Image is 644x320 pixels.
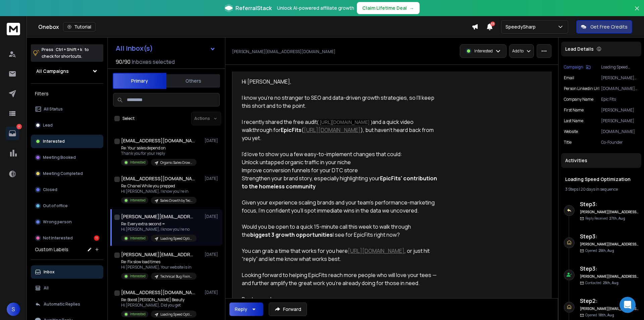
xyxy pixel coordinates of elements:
[121,265,197,270] p: Hi [PERSON_NAME], Your website is in
[160,274,193,279] p: Technical Bug Fixing and Loading Speed
[235,306,247,313] div: Reply
[116,58,130,66] span: 90 / 90
[16,124,22,129] p: 11
[242,174,438,190] div: Strengthen your brand story, especially highlighting your
[585,216,625,221] p: Reply Received
[205,214,220,219] p: [DATE]
[585,280,619,285] p: Contacted
[130,236,146,241] p: Interested
[205,138,220,143] p: [DATE]
[116,45,153,52] h1: All Inbox(s)
[43,203,68,209] p: Out of office
[580,306,639,311] h6: [PERSON_NAME][EMAIL_ADDRESS][DOMAIN_NAME]
[564,97,593,102] p: Company Name
[43,123,53,128] p: Lead
[320,120,370,125] a: [URL][DOMAIN_NAME]
[7,303,20,316] button: S
[160,312,193,317] p: Loading Speed Optimization
[281,126,302,134] strong: EpicFits
[121,251,195,258] h1: [PERSON_NAME][EMAIL_ADDRESS][DOMAIN_NAME]
[580,200,639,208] h6: Step 3 :
[44,302,80,307] p: Automatic Replies
[304,126,361,134] a: [URL][DOMAIN_NAME]
[121,151,197,156] p: Thank you for your reply
[121,221,197,227] p: Re: Every extra second =
[585,313,614,318] p: Opened
[121,137,195,144] h1: [EMAIL_ADDRESS][DOMAIN_NAME]
[242,158,438,166] div: Unlock untapped organic traffic in your niche
[564,75,574,81] p: Email
[38,22,472,32] div: Onebox
[242,78,438,86] div: Hi [PERSON_NAME],
[269,303,307,316] button: Forward
[565,187,637,192] div: |
[601,64,639,70] p: Loading Speed Optimization
[44,285,49,291] p: All
[130,274,146,279] p: Interested
[160,160,193,165] p: Organic Sales Growth
[63,22,96,32] button: Tutorial
[31,167,103,180] button: Meeting Completed
[43,219,72,225] p: Wrong person
[160,198,193,203] p: Sales Growth by Technical Fixing
[44,269,55,275] p: Inbox
[160,236,193,241] p: Loading Speed Optimization
[580,232,639,240] h6: Step 3 :
[130,312,146,317] p: Interested
[31,135,103,148] button: Interested
[121,145,197,151] p: Re: Your sales depend on
[31,298,103,311] button: Automatic Replies
[6,127,19,140] a: 11
[620,297,636,313] div: Open Intercom Messenger
[277,5,354,11] p: Unlock AI-powered affiliate growth
[43,139,65,144] p: Interested
[633,4,641,20] button: Close banner
[609,216,625,221] span: 27th, Aug
[564,140,572,145] p: title
[561,153,641,168] div: Activities
[242,150,438,158] div: I’d love to show you a few easy-to-implement changes that could:
[601,86,639,91] p: [DOMAIN_NAME][URL]
[242,295,438,303] div: Best regards,
[474,48,493,54] p: Interested
[565,176,637,183] h1: Loading Speed Optimization
[55,46,83,53] span: Ctrl + Shift + k
[31,89,103,98] h3: Filters
[512,48,524,54] p: Add to
[121,259,197,265] p: Re: Fix slow load times
[357,2,420,14] button: Claim Lifetime Deal→
[232,49,335,54] p: [PERSON_NAME][EMAIL_ADDRESS][DOMAIN_NAME]
[35,246,68,253] h3: Custom Labels
[601,129,639,134] p: [DOMAIN_NAME]
[121,213,195,220] h1: [PERSON_NAME][EMAIL_ADDRESS][DOMAIN_NAME]
[43,235,73,241] p: Not Interested
[242,271,438,287] div: Looking forward to helping EpicFits reach more people who will love your tees — and further ampli...
[205,290,220,295] p: [DATE]
[44,106,63,112] p: All Status
[205,252,220,257] p: [DATE]
[166,74,220,88] button: Others
[31,64,103,78] button: All Campaigns
[229,303,263,316] button: Reply
[369,120,372,125] span: )
[94,235,99,241] div: 11
[31,231,103,245] button: Not Interested11
[580,242,639,247] h6: [PERSON_NAME][EMAIL_ADDRESS][DOMAIN_NAME]
[132,58,175,66] h3: Inboxes selected
[43,171,83,176] p: Meeting Completed
[580,265,639,273] h6: Step 3 :
[130,198,146,203] p: Interested
[565,186,578,192] span: 3 Steps
[603,280,619,285] span: 25th, Aug
[31,119,103,132] button: Lead
[31,281,103,295] button: All
[31,265,103,279] button: Inbox
[242,166,438,174] div: Improve conversion funnels for your DTC store
[43,155,76,160] p: Meeting Booked
[121,227,197,232] p: Hi [PERSON_NAME], I know you’re no
[121,175,195,182] h1: [EMAIL_ADDRESS][DOMAIN_NAME]
[43,187,57,192] p: Closed
[242,247,438,263] div: You can grab a time that works for you here , or just hit “reply” and let me know what works best.
[601,97,639,102] p: Epic Fits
